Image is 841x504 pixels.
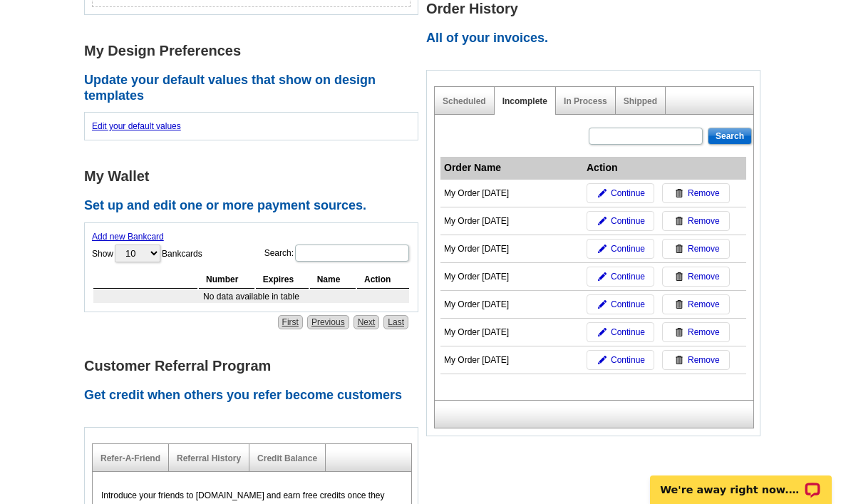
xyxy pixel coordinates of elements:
img: pencil-icon.gif [598,217,607,225]
a: Edit your default values [92,121,181,131]
span: Continue [611,242,645,255]
span: Remove [688,298,720,311]
iframe: LiveChat chat widget [641,459,841,504]
span: Continue [611,298,645,311]
span: Remove [688,215,720,227]
img: pencil-icon.gif [598,189,607,197]
img: pencil-icon.gif [598,245,607,253]
img: pencil-icon.gif [598,356,607,364]
h1: Customer Referral Program [84,359,426,374]
th: Name [310,271,356,289]
a: Previous [307,315,349,329]
a: Continue [587,267,654,287]
div: My Order [DATE] [444,242,579,255]
img: trashcan-icon.gif [675,245,683,253]
h1: My Wallet [84,169,426,184]
select: ShowBankcards [115,245,160,262]
h2: Set up and edit one or more payment sources. [84,198,426,214]
a: Referral History [177,453,241,463]
h1: My Design Preferences [84,43,426,58]
div: My Order [DATE] [444,298,579,311]
span: Remove [688,354,720,366]
div: My Order [DATE] [444,270,579,283]
span: Continue [611,354,645,366]
a: Add new Bankcard [92,232,164,242]
div: My Order [DATE] [444,326,579,339]
a: Incomplete [502,96,547,106]
a: Refer-A-Friend [100,453,160,463]
a: Next [354,315,380,329]
span: Remove [688,242,720,255]
span: Continue [611,187,645,200]
a: Scheduled [443,96,486,106]
span: Remove [688,187,720,200]
span: Continue [611,270,645,283]
h1: Order History [426,1,768,16]
img: pencil-icon.gif [598,272,607,281]
span: Remove [688,270,720,283]
img: trashcan-icon.gif [675,300,683,309]
th: Action [357,271,409,289]
img: trashcan-icon.gif [675,328,683,336]
label: Search: [264,243,411,263]
a: In Process [564,96,607,106]
img: pencil-icon.gif [598,300,607,309]
td: No data available in table [93,290,409,303]
th: Expires [256,271,309,289]
img: trashcan-icon.gif [675,356,683,364]
th: Order Name [440,157,583,180]
span: Remove [688,326,720,339]
div: My Order [DATE] [444,354,579,366]
input: Search: [295,245,409,262]
div: My Order [DATE] [444,215,579,227]
img: trashcan-icon.gif [675,189,683,197]
th: Action [583,157,746,180]
a: Continue [587,322,654,342]
div: My Order [DATE] [444,187,579,200]
a: First [278,315,303,329]
img: trashcan-icon.gif [675,272,683,281]
h2: Get credit when others you refer become customers [84,388,426,403]
span: Continue [611,215,645,227]
a: Credit Balance [257,453,317,463]
th: Number [199,271,254,289]
a: Continue [587,294,654,314]
a: Continue [587,211,654,231]
h2: All of your invoices. [426,31,768,46]
a: Continue [587,350,654,370]
a: Continue [587,183,654,203]
img: trashcan-icon.gif [675,217,683,225]
input: Search [708,128,752,145]
a: Continue [587,239,654,259]
span: Continue [611,326,645,339]
a: Shipped [624,96,657,106]
h2: Update your default values that show on design templates [84,73,426,103]
a: Last [383,315,408,329]
label: Show Bankcards [92,243,202,264]
img: pencil-icon.gif [598,328,607,336]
